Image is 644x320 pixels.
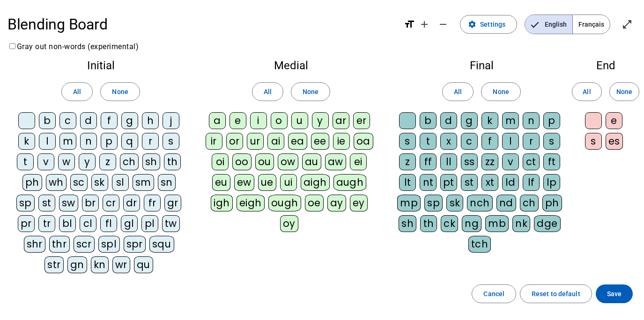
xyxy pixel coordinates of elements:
span: Cancel [483,288,504,299]
div: s [585,133,602,150]
div: augh [333,174,367,191]
button: All [442,82,474,101]
div: ng [462,215,481,232]
div: s [163,133,179,150]
div: k [18,133,35,150]
button: All [61,82,93,101]
div: shr [24,236,46,253]
div: x [440,133,457,150]
div: spl [98,236,120,253]
span: None [616,86,632,97]
div: thr [49,236,70,253]
div: z [99,153,116,170]
span: English [525,15,572,34]
div: ar [333,112,349,129]
mat-icon: open_in_full [622,19,633,30]
span: None [493,86,509,97]
div: d [80,112,97,129]
label: Gray out non-words (experimental) [7,42,139,51]
div: ei [350,153,367,170]
div: lp [543,174,560,191]
div: fl [100,215,117,232]
div: br [82,195,99,211]
div: tr [38,215,55,232]
div: g [121,112,138,129]
span: None [112,86,128,97]
div: ou [255,153,274,170]
div: au [302,153,321,170]
div: nch [467,195,493,211]
mat-icon: add [419,19,430,30]
div: es [606,133,623,150]
div: p [101,133,118,150]
div: ew [234,174,254,191]
div: ss [461,153,478,170]
div: nt [420,174,437,191]
div: ea [288,133,307,150]
div: oi [212,153,229,170]
div: c [461,133,478,150]
div: cr [103,195,119,211]
div: ph [542,195,562,211]
div: w [58,153,75,170]
div: th [420,215,437,232]
span: Settings [480,19,505,30]
div: str [44,256,64,273]
button: Reset to default [520,284,592,303]
div: th [164,153,181,170]
span: Français [573,15,610,34]
button: Decrease font size [434,15,452,34]
div: r [523,133,540,150]
div: sn [158,174,176,191]
div: dge [534,215,561,232]
div: cl [80,215,96,232]
div: ie [333,133,350,150]
button: Enter full screen [618,15,637,34]
div: scr [74,236,95,253]
div: b [39,112,56,129]
span: All [583,86,591,97]
div: v [37,153,54,170]
div: t [17,153,34,170]
div: f [101,112,118,129]
div: ai [267,133,284,150]
div: oy [280,215,298,232]
div: e [229,112,246,129]
div: sh [399,215,416,232]
div: l [39,133,56,150]
div: pr [18,215,35,232]
div: lt [399,174,416,191]
div: v [502,153,519,170]
button: Increase font size [415,15,434,34]
div: oo [232,153,252,170]
div: spr [124,236,146,253]
div: ey [350,195,368,211]
div: gl [121,215,138,232]
div: pl [141,215,158,232]
div: ur [247,133,264,150]
div: sh [142,153,160,170]
div: l [502,133,519,150]
div: ll [440,153,457,170]
button: All [252,82,283,101]
div: gr [164,195,181,211]
mat-icon: settings [468,20,476,29]
div: e [606,112,622,129]
div: st [38,195,55,211]
span: Save [607,288,622,299]
div: ld [502,174,519,191]
mat-icon: remove [437,19,449,30]
div: d [440,112,457,129]
div: sw [59,195,78,211]
div: bl [59,215,76,232]
div: g [461,112,478,129]
div: fr [144,195,161,211]
div: eigh [237,195,265,211]
div: ui [280,174,297,191]
div: sc [70,174,88,191]
h2: Medial [201,60,381,71]
div: ct [523,153,540,170]
div: q [121,133,138,150]
h2: End [582,60,629,71]
input: Gray out non-words (experimental) [9,43,15,49]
